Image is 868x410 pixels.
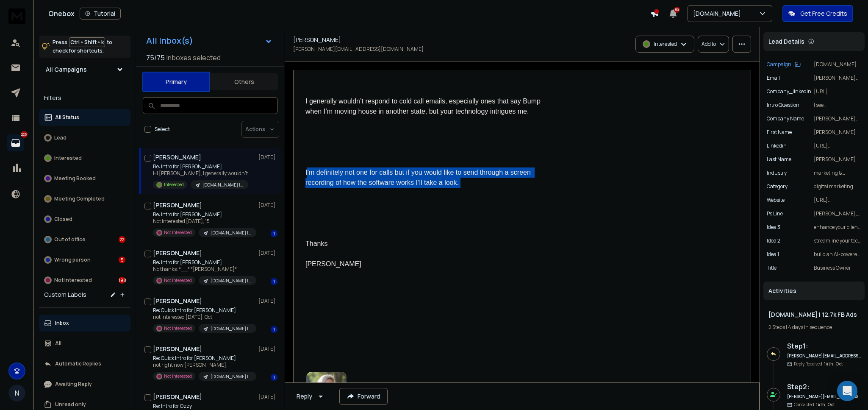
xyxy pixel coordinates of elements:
p: industry [767,170,787,176]
span: 14th, Oct [824,361,843,367]
p: No thanks. *__* *[PERSON_NAME]* [153,266,255,273]
a: 225 [7,134,24,151]
p: Wrong person [54,257,91,263]
p: Re: Intro for [PERSON_NAME] [153,163,248,170]
button: Out of office22 [39,231,130,248]
p: HI [PERSON_NAME], I generally wouldn’t [153,170,248,177]
button: Reply [290,388,333,405]
p: Campaign [767,61,791,68]
p: [DOMAIN_NAME] | 12.7k FB Ads [814,61,861,68]
button: Forward [339,388,388,405]
p: Unread only [55,401,86,408]
p: [DOMAIN_NAME] | 12.7k FB Ads [211,278,251,284]
div: I’m definitely not one for calls but if you would like to send through a screen recording of how ... [305,167,553,188]
div: 1 [271,326,277,333]
button: Wrong person5 [39,251,130,268]
span: 4 days in sequence [788,324,832,331]
h1: [PERSON_NAME] [153,249,202,257]
p: Out of office [54,236,86,243]
button: Meeting Completed [39,190,130,207]
p: Not Interested [164,229,192,236]
p: Intro Question [767,102,799,109]
button: N [8,385,25,402]
p: company_linkedin [767,88,811,95]
p: Automatic Replies [55,360,101,367]
p: [PERSON_NAME] [814,156,861,163]
p: [DATE] [258,250,277,257]
div: [PERSON_NAME] [305,259,553,269]
p: All Status [55,114,79,121]
span: 2 Steps [768,324,785,331]
p: Last Name [767,156,791,163]
p: [PERSON_NAME], would you be the best person to speak to about Ads management and growth systems? [814,210,861,217]
p: enhance your client growth strategies by deploying a full-service solution that combines propriet... [814,224,861,231]
h1: [PERSON_NAME] [153,153,201,162]
div: 198 [119,277,125,284]
h3: Inboxes selected [166,53,221,63]
p: First Name [767,129,792,136]
h6: Step 1 : [787,341,861,351]
button: Not Interested198 [39,272,130,289]
p: Get Free Credits [800,9,847,18]
p: [DOMAIN_NAME] [693,9,744,18]
p: not right now [PERSON_NAME], [153,362,255,368]
button: Primary [142,72,210,92]
p: [DATE] [258,298,277,304]
button: All Inbox(s) [139,32,279,49]
p: [DATE] [258,393,277,400]
p: Re: Quick Intro for [PERSON_NAME] [153,355,255,362]
p: Category [767,183,788,190]
span: 75 / 75 [146,53,165,63]
div: I generally wouldn’t respond to cold call emails, especially ones that say Bump when I’m moving h... [305,96,553,117]
p: digital marketing companies [814,183,861,190]
p: Interested [54,155,82,162]
p: Idea 1 [767,251,779,258]
p: [DOMAIN_NAME] | 12.7k FB Ads [211,374,251,380]
p: Interested [654,41,677,47]
div: 5 [119,257,125,263]
h1: [PERSON_NAME] [293,36,341,44]
button: Tutorial [80,8,121,20]
h6: [PERSON_NAME][EMAIL_ADDRESS][DOMAIN_NAME] [787,393,861,400]
p: [URL][DOMAIN_NAME] [814,197,861,204]
p: Not Interested [164,373,192,379]
div: Onebox [48,8,650,20]
button: Campaign [767,61,801,68]
h6: Step 2 : [787,382,861,392]
p: title [767,265,776,271]
p: Idea 3 [767,224,780,231]
p: 225 [21,131,28,138]
p: Ps Line [767,210,783,217]
p: [PERSON_NAME][EMAIL_ADDRESS][DOMAIN_NAME] [814,75,861,81]
p: [PERSON_NAME] [814,129,861,136]
p: I see [PERSON_NAME] Digital emphasizes ethical practices and transparency in your digital strateg... [814,102,861,109]
p: [DATE] [258,154,277,161]
button: Automatic Replies [39,355,130,372]
h6: [PERSON_NAME][EMAIL_ADDRESS][DOMAIN_NAME] [787,353,861,359]
div: Activities [763,282,865,300]
p: [DATE] [258,346,277,352]
div: Open Intercom Messenger [837,381,857,401]
button: Meeting Booked [39,170,130,187]
h1: [PERSON_NAME] [153,297,202,305]
h3: Filters [39,92,130,104]
p: streamline your tech infrastructure by automating end-to-end campaign management workflows using ... [814,237,861,244]
p: Closed [54,216,72,223]
p: [DATE] [258,202,277,209]
h1: All Campaigns [46,65,87,74]
span: 50 [674,7,680,13]
p: Not Interested [164,277,192,284]
label: Select [155,126,170,133]
p: [DOMAIN_NAME] | 12.7k FB Ads [202,182,243,188]
p: Interested [164,181,184,188]
div: Thanks [305,239,553,249]
button: Get Free Credits [782,5,853,22]
h1: All Inbox(s) [146,36,193,45]
div: 1 [271,230,277,237]
button: Interested [39,150,130,167]
button: Lead [39,129,130,146]
button: Others [210,73,278,91]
